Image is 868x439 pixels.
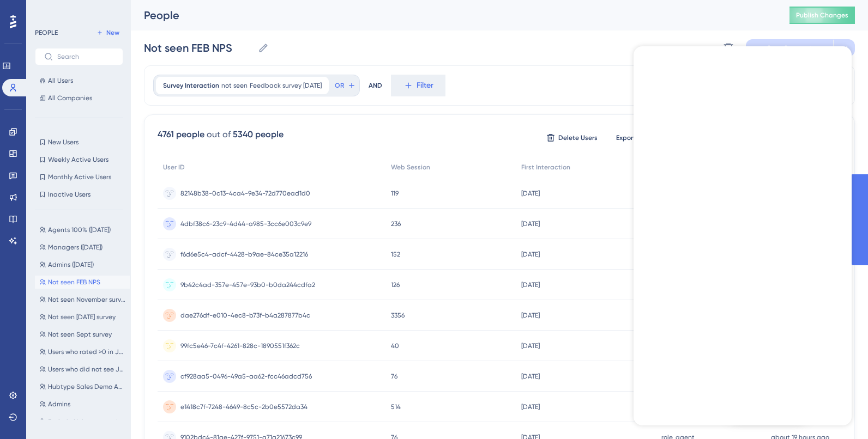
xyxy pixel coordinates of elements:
time: [DATE] [521,403,540,411]
button: Hubtype Sales Demo Admin [35,380,130,393]
span: Feedback survey [DATE] [250,81,322,90]
span: OR [335,81,344,90]
span: 9b42c4ad-357e-457e-93b0-b0da244cdfa2 [180,281,315,289]
button: Export CSV [606,129,660,147]
div: out of [207,128,231,141]
button: Publish Changes [789,7,855,24]
span: Publish Changes [796,11,848,20]
span: First Interaction [521,163,570,172]
button: OR [333,77,357,94]
span: not seen [221,81,248,90]
time: [DATE] [521,251,540,258]
time: [DATE] [521,312,540,319]
button: Admins [35,398,130,411]
button: Save Segment [746,39,833,57]
div: People [144,8,762,23]
span: 3356 [391,311,405,320]
span: dae276df-e010-4ec8-b73f-b4a287877b4c [180,311,310,320]
span: Survey Interaction [163,81,219,90]
span: e1418c7f-7248-4649-8c5c-2b0e5572da34 [180,403,308,411]
time: [DATE] [521,220,540,228]
span: Hubtype Sales Demo Admin [48,382,125,391]
span: Delete Users [558,133,598,142]
span: 40 [391,342,399,350]
time: [DATE] [521,190,540,197]
span: 236 [391,219,401,228]
iframe: UserGuiding AI Assistant [634,46,852,425]
time: [DATE] [521,281,540,289]
span: 126 [391,281,400,289]
span: Filter [417,79,433,92]
span: Export CSV [616,133,650,142]
div: 4761 people [158,128,204,141]
input: Segment Name [144,40,254,56]
span: Web Session [391,163,430,172]
span: 514 [391,403,401,411]
span: f6d6e5c4-adcf-4428-b9ae-84ce35a12216 [180,250,308,259]
span: 82148b38-0c13-4ca4-9e34-72d770ead1d0 [180,189,310,198]
span: cf928aa5-0496-49a5-aa62-fcc46adcd756 [180,372,312,381]
button: Delete Users [545,129,599,147]
span: Exclude Hubtype staging organization [48,417,125,426]
span: 99fc5e46-7c4f-4261-828c-1890551f362c [180,342,300,350]
button: Filter [391,75,445,96]
div: 5340 people [233,128,284,141]
span: 152 [391,250,400,259]
span: 76 [391,372,397,381]
span: User ID [163,163,185,172]
div: AND [369,75,382,96]
time: [DATE] [521,373,540,380]
span: 4dbf38c6-23c9-4d44-a985-3cc6e003c9e9 [180,219,311,228]
button: Exclude Hubtype staging organization [35,415,130,428]
span: Admins [48,400,70,408]
span: Save Segment [767,44,812,52]
time: [DATE] [521,342,540,350]
span: 119 [391,189,399,198]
